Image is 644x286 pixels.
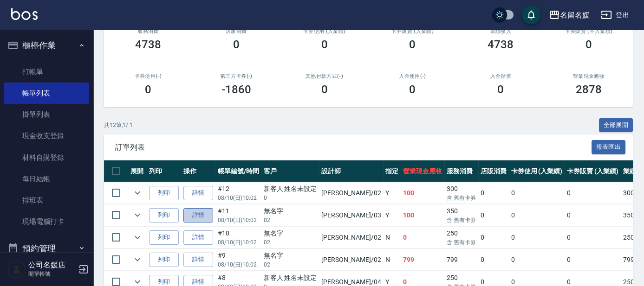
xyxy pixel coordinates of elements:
td: 0 [509,204,565,226]
h3: 0 [409,83,416,96]
p: 08/10 (日) 10:02 [218,238,259,247]
button: 預約管理 [4,236,89,261]
td: [PERSON_NAME] /02 [319,249,383,271]
a: 掛單列表 [4,104,89,125]
td: 0 [478,204,509,226]
td: #10 [215,227,261,248]
h3: 服務消費 [115,28,181,34]
h5: 公司名媛店 [28,261,76,270]
button: 報表匯出 [592,140,626,154]
th: 設計師 [319,160,383,182]
th: 指定 [383,160,401,182]
button: expand row [130,186,144,200]
div: 新客人 姓名未設定 [264,273,317,283]
h2: 第三方卡券(-) [203,73,269,79]
h3: 0 [321,83,328,96]
td: 0 [478,182,509,204]
td: #12 [215,182,261,204]
button: save [522,6,540,24]
h3: 4738 [135,38,161,51]
p: 02 [264,216,317,224]
button: 全部展開 [599,118,633,133]
div: 名留名媛 [560,9,590,21]
td: N [383,227,401,248]
div: 無名字 [264,229,317,238]
td: 799 [401,249,444,271]
td: 100 [401,204,444,226]
h3: -1860 [221,83,251,96]
h2: 營業現金應收 [556,73,622,79]
th: 卡券販賣 (入業績) [565,160,621,182]
button: 列印 [149,253,179,267]
td: Y [383,204,401,226]
td: 0 [565,204,621,226]
h2: 卡券使用 (入業績) [292,28,358,34]
a: 現場電腦打卡 [4,211,89,232]
button: 列印 [149,208,179,222]
p: 0 [264,194,317,202]
h3: 4738 [488,38,514,51]
th: 列印 [147,160,181,182]
td: 0 [478,227,509,248]
td: 0 [565,182,621,204]
div: 無名字 [264,206,317,216]
img: Logo [11,8,38,20]
p: 02 [264,238,317,247]
a: 排班表 [4,190,89,211]
h3: 0 [497,83,504,96]
h3: 0 [145,83,151,96]
h2: 店販消費 [203,28,269,34]
td: 300 [444,182,478,204]
td: 100 [401,182,444,204]
p: 開單帳號 [28,270,76,278]
button: 列印 [149,230,179,245]
a: 現金收支登錄 [4,125,89,146]
span: 訂單列表 [115,143,592,152]
td: 0 [401,227,444,248]
p: 含 舊有卡券 [447,216,476,224]
div: 新客人 姓名未設定 [264,184,317,194]
td: 350 [444,204,478,226]
p: 含 舊有卡券 [447,238,476,247]
div: 無名字 [264,251,317,261]
p: 08/10 (日) 10:02 [218,194,259,202]
p: 08/10 (日) 10:02 [218,216,259,224]
h2: 卡券使用(-) [115,73,181,79]
th: 店販消費 [478,160,509,182]
h3: 0 [321,38,328,51]
th: 營業現金應收 [401,160,444,182]
td: [PERSON_NAME] /02 [319,182,383,204]
th: 服務消費 [444,160,478,182]
p: 含 舊有卡券 [447,194,476,202]
h2: 卡券販賣 (入業績) [379,28,445,34]
th: 展開 [128,160,147,182]
a: 帳單列表 [4,83,89,104]
button: 登出 [597,6,633,24]
p: 08/10 (日) 10:02 [218,261,259,269]
td: 799 [444,249,478,271]
p: 共 12 筆, 1 / 1 [104,121,133,129]
button: expand row [130,230,144,244]
a: 報表匯出 [592,142,626,151]
a: 詳情 [183,253,213,267]
h3: 0 [409,38,416,51]
td: 0 [509,227,565,248]
td: #11 [215,204,261,226]
button: expand row [130,253,144,267]
th: 操作 [181,160,215,182]
h3: 0 [585,38,592,51]
td: Y [383,182,401,204]
h2: 業績收入 [468,28,533,34]
h3: 2878 [576,83,602,96]
a: 詳情 [183,186,213,200]
th: 客戶 [261,160,319,182]
h2: 其他付款方式(-) [292,73,358,79]
h2: 入金使用(-) [379,73,445,79]
td: 0 [509,182,565,204]
td: 0 [509,249,565,271]
td: #9 [215,249,261,271]
h2: 入金儲值 [468,73,533,79]
button: 櫃檯作業 [4,33,89,57]
td: 0 [478,249,509,271]
a: 材料自購登錄 [4,147,89,168]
